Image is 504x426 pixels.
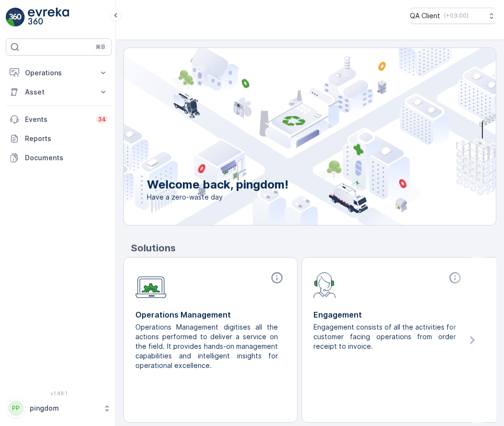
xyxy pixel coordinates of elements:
p: Reports [25,134,108,143]
p: Operations [25,68,93,78]
a: Reports [6,129,112,148]
p: QA Client [410,11,440,21]
p: Welcome back, pingdom! [147,177,288,192]
img: module-icon [313,271,336,298]
a: Events34 [6,110,112,129]
p: Engagement [313,309,464,320]
p: Asset [25,87,93,97]
span: v 1.48.1 [6,390,112,396]
img: city illustration [81,48,496,225]
p: Events [25,115,90,124]
button: Operations [6,63,112,83]
button: QA Client(+03:00) [410,8,496,24]
div: PP [8,401,24,416]
p: Operations Management digitises all the actions performed to deliver a service on the field. It p... [135,322,278,370]
span: Have a zero-waste day [147,192,288,202]
img: logo_light-DOdMpM7g.png [28,8,69,27]
a: Documents [6,148,112,167]
p: Documents [25,153,108,163]
p: 34 [98,116,106,123]
p: ( +03:00 ) [444,12,468,20]
img: logo [6,8,25,27]
button: Asset [6,83,112,102]
p: Engagement consists of all the activities for customer facing operations from order receipt to in... [313,322,456,351]
p: pingdom [30,403,98,413]
p: Operations Management [135,309,286,320]
img: module-icon [135,271,167,298]
p: ⌘B [96,43,105,51]
p: Solutions [131,241,496,255]
button: PPpingdom [6,398,112,418]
